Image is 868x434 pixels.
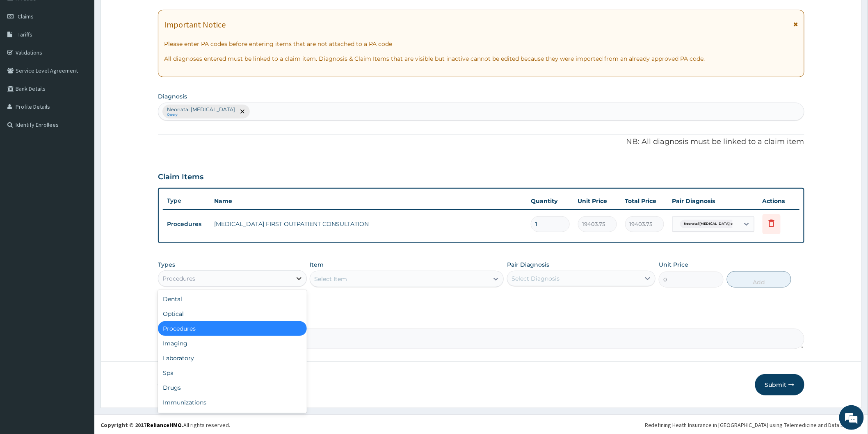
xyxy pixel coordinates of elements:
[668,193,758,209] th: Pair Diagnosis
[164,55,798,63] p: All diagnoses entered must be linked to a claim item. Diagnosis & Claim Items that are visible bu...
[43,46,138,57] div: Chat with us now
[158,306,306,321] div: Optical
[15,41,33,62] img: d_794563401_company_1708531726252_794563401
[48,103,113,186] span: We're online!
[158,292,306,306] div: Dental
[755,374,804,395] button: Submit
[162,274,195,283] div: Procedures
[164,40,798,48] p: Please enter PA codes before entering items that are not attached to a PA code
[310,260,324,269] label: Item
[158,365,306,380] div: Spa
[158,321,306,336] div: Procedures
[158,395,306,410] div: Immunizations
[239,108,246,115] span: remove selection option
[101,421,183,429] strong: Copyright © 2017 .
[164,20,226,29] h1: Important Notice
[167,106,235,113] p: Neonatal [MEDICAL_DATA]
[158,380,306,395] div: Drugs
[659,260,688,269] label: Unit Price
[621,193,668,209] th: Total Price
[158,92,187,101] label: Diagnosis
[574,193,621,209] th: Unit Price
[158,336,306,351] div: Imaging
[135,4,154,24] div: Minimize live chat window
[18,31,32,38] span: Tariffs
[210,193,527,209] th: Name
[210,216,527,232] td: [MEDICAL_DATA] FIRST OUTPATIENT CONSULTATION
[758,193,799,209] th: Actions
[146,421,182,429] a: RelianceHMO
[167,113,235,117] small: Query
[158,351,306,365] div: Laboratory
[4,224,156,253] textarea: Type your message and hit 'Enter'
[314,275,347,283] div: Select Item
[727,271,792,288] button: Add
[163,217,210,232] td: Procedures
[158,317,804,324] label: Comment
[527,193,574,209] th: Quantity
[158,410,306,425] div: Others
[507,260,549,269] label: Pair Diagnosis
[158,261,175,268] label: Types
[163,193,210,208] th: Type
[645,421,862,429] div: Redefining Heath Insurance in [GEOGRAPHIC_DATA] using Telemedicine and Data Science!
[512,274,560,283] div: Select Diagnosis
[158,173,203,182] h3: Claim Items
[680,220,743,228] span: Neonatal [MEDICAL_DATA] of s...
[158,137,804,147] p: NB: All diagnosis must be linked to a claim item
[18,13,34,20] span: Claims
